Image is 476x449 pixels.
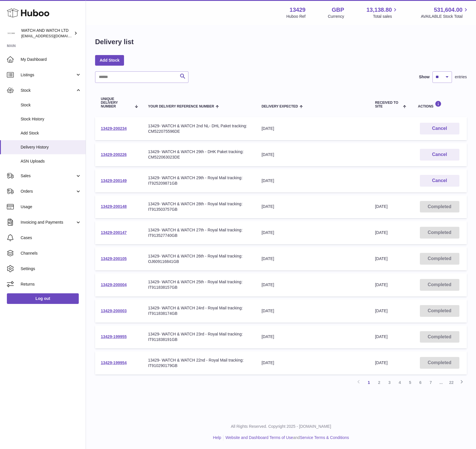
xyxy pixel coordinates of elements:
[375,230,388,235] span: [DATE]
[375,309,388,313] span: [DATE]
[418,101,461,108] div: Actions
[455,74,467,80] span: entries
[21,189,75,194] span: Orders
[21,251,81,256] span: Channels
[101,152,127,157] a: 13429-200226
[21,173,75,179] span: Sales
[261,204,363,209] div: [DATE]
[384,377,395,388] a: 3
[421,14,469,19] span: AVAILABLE Stock Total
[21,57,81,62] span: My Dashboard
[21,34,84,38] span: [EMAIL_ADDRESS][DOMAIN_NAME]
[373,14,398,19] span: Total sales
[148,149,250,160] div: 13429- WATCH & WATCH 29th - DHK Paket tracking: CM522063023DE
[148,305,250,316] div: 13429- WATCH & WATCH 24rd - Royal Mail tracking: IT911838174GB
[148,279,250,290] div: 13429- WATCH & WATCH 25th - Royal Mail tracking: IT911838157GB
[21,204,81,210] span: Usage
[7,29,15,38] img: baris@watchandwatch.co.uk
[420,149,459,161] button: Cancel
[21,88,75,93] span: Stock
[148,105,214,108] span: Your Delivery Reference Number
[101,334,127,339] a: 13429-199955
[261,282,363,288] div: [DATE]
[290,6,306,14] strong: 13429
[148,201,250,212] div: 13429- WATCH & WATCH 28th - Royal Mail tracking: IT913503757GB
[375,101,402,108] span: Received to Site
[21,130,81,136] span: Add Stock
[21,220,75,225] span: Invoicing and Payments
[366,6,392,14] span: 13,138.80
[101,204,127,209] a: 13429-200148
[328,14,344,19] div: Currency
[148,175,250,186] div: 13429- WATCH & WATCH 29th - Royal Mail tracking: IT925209871GB
[95,55,124,65] a: Add Stock
[434,6,463,14] span: 531,604.00
[375,256,388,261] span: [DATE]
[261,256,363,261] div: [DATE]
[375,360,388,365] span: [DATE]
[148,358,250,368] div: 13429- WATCH & WATCH 22nd - Royal Mail tracking: IT910290179GB
[375,282,388,287] span: [DATE]
[446,377,457,388] a: 22
[21,102,81,108] span: Stock
[101,282,127,287] a: 13429-200004
[21,266,81,272] span: Settings
[375,334,388,339] span: [DATE]
[21,145,81,150] span: Delivery History
[148,331,250,342] div: 13429- WATCH & WATCH 23rd - Royal Mail tracking: IT911838191GB
[101,178,127,183] a: 13429-200149
[148,253,250,264] div: 13429- WATCH & WATCH 26th - Royal Mail tracking: OJ609116841GB
[374,377,384,388] a: 2
[101,230,127,235] a: 13429-200147
[7,293,79,304] a: Log out
[261,126,363,131] div: [DATE]
[223,435,349,440] li: and
[21,28,73,39] div: WATCH AND WATCH LTD
[101,126,127,131] a: 13429-200234
[213,435,221,440] a: Help
[21,116,81,122] span: Stock History
[91,424,471,429] p: All Rights Reserved. Copyright 2025 - [DOMAIN_NAME]
[419,74,430,80] label: Show
[148,123,250,134] div: 13429- WATCH & WATCH 2nd NL- DHL Paket tracking: CM522075596DE
[420,175,459,187] button: Cancel
[101,309,127,313] a: 13429-200003
[300,435,349,440] a: Service Terms & Conditions
[286,14,306,19] div: Huboo Ref
[21,235,81,241] span: Cases
[364,377,374,388] a: 1
[261,152,363,157] div: [DATE]
[436,377,446,388] span: ...
[405,377,415,388] a: 5
[261,105,298,108] span: Delivery Expected
[21,72,75,78] span: Listings
[95,37,134,46] h1: Delivery list
[261,360,363,366] div: [DATE]
[366,6,398,19] a: 13,138.80 Total sales
[261,334,363,339] div: [DATE]
[101,360,127,365] a: 13429-199954
[420,123,459,134] button: Cancel
[261,230,363,235] div: [DATE]
[261,308,363,314] div: [DATE]
[332,6,344,14] strong: GBP
[21,282,81,287] span: Returns
[148,227,250,238] div: 13429- WATCH & WATCH 27th - Royal Mail tracking: IT913527740GB
[101,97,132,109] span: Unique Delivery Number
[225,435,293,440] a: Website and Dashboard Terms of Use
[261,178,363,183] div: [DATE]
[421,6,469,19] a: 531,604.00 AVAILABLE Stock Total
[395,377,405,388] a: 4
[21,159,81,164] span: ASN Uploads
[415,377,426,388] a: 6
[375,204,388,209] span: [DATE]
[101,256,127,261] a: 13429-200105
[426,377,436,388] a: 7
